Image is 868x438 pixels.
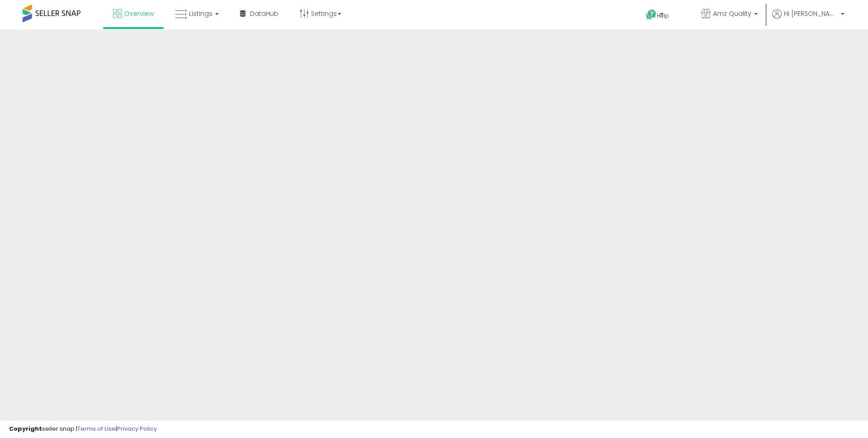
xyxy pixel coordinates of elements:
[784,9,838,18] span: Hi [PERSON_NAME]
[646,9,657,20] i: Get Help
[772,9,844,29] a: Hi [PERSON_NAME]
[124,9,154,18] span: Overview
[250,9,278,18] span: DataHub
[639,2,687,29] a: Help
[189,9,212,18] span: Listings
[657,12,669,19] span: Help
[713,9,751,18] span: Amz Quality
